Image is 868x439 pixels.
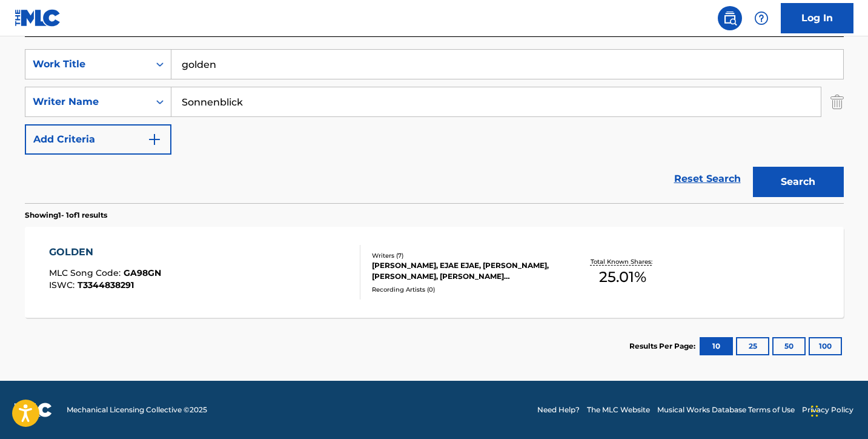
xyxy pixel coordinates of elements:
[802,404,853,415] a: Privacy Policy
[591,257,655,266] p: Total Known Shares:
[749,6,774,30] div: Help
[372,251,555,260] div: Writers ( 7 )
[753,167,844,197] button: Search
[33,57,142,72] div: Work Title
[587,404,650,415] a: The MLC Website
[147,132,162,147] img: 9d2ae6d4665cec9f34b9.svg
[668,166,747,192] a: Reset Search
[807,381,868,439] iframe: Chat Widget
[33,95,142,109] div: Writer Name
[124,267,161,278] span: GA98GN
[754,11,769,25] img: help
[830,87,844,117] img: Delete Criterion
[718,6,742,30] a: Public Search
[772,337,806,355] button: 50
[15,9,61,27] img: MLC Logo
[25,210,107,221] p: Showing 1 - 1 of 1 results
[599,266,646,288] span: 25.01 %
[25,227,844,318] a: GOLDENMLC Song Code:GA98GNISWC:T3344838291Writers (7)[PERSON_NAME], EJAE EJAE, [PERSON_NAME], [PE...
[657,404,795,415] a: Musical Works Database Terms of Use
[700,337,733,355] button: 10
[736,337,769,355] button: 25
[372,260,555,282] div: [PERSON_NAME], EJAE EJAE, [PERSON_NAME], [PERSON_NAME], [PERSON_NAME] [PERSON_NAME], [PERSON_NAME...
[49,245,161,260] div: GOLDEN
[723,11,737,25] img: search
[629,341,698,352] p: Results Per Page:
[49,280,78,290] span: ISWC :
[49,267,124,278] span: MLC Song Code :
[537,404,580,415] a: Need Help?
[78,280,134,290] span: T3344838291
[15,403,52,417] img: logo
[811,393,818,429] div: Drag
[25,124,171,155] button: Add Criteria
[67,404,207,415] span: Mechanical Licensing Collective © 2025
[781,3,853,33] a: Log In
[25,49,844,203] form: Search Form
[809,337,842,355] button: 100
[372,285,555,294] div: Recording Artists ( 0 )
